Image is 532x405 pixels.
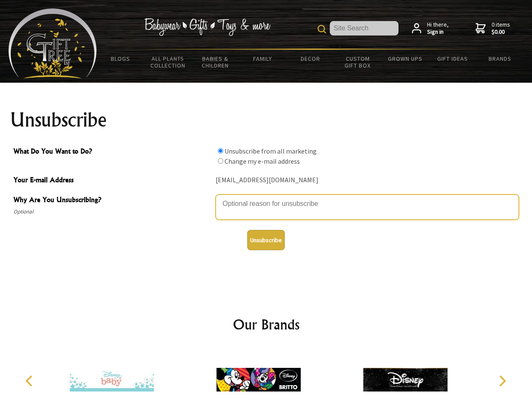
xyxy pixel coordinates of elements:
a: All Plants Collection [144,50,192,74]
a: Family [239,50,287,67]
h1: Unsubscribe [10,110,522,130]
a: Gift Ideas [429,50,476,67]
span: Optional [13,207,211,217]
a: Babies & Children [192,50,239,74]
input: Site Search [330,21,398,35]
a: Hi there,Sign in [412,21,449,36]
h2: Our Brands [17,314,516,335]
a: Brands [476,50,524,67]
span: Hi there, [427,21,449,36]
label: Change my e-mail address [225,157,300,165]
button: Next [493,372,511,390]
button: Unsubscribe [247,230,285,250]
a: Grown Ups [381,50,429,67]
span: Your E-mail Address [13,175,211,187]
span: 0 items [492,21,510,36]
strong: Sign in [427,28,449,36]
div: [EMAIL_ADDRESS][DOMAIN_NAME] [216,174,519,187]
img: Babywear - Gifts - Toys & more [144,18,270,36]
label: Unsubscribe from all marketing [225,147,317,155]
img: product search [318,25,326,33]
button: Previous [21,372,40,390]
input: What Do You Want to Do? [218,148,223,154]
a: 0 items$0.00 [476,21,510,36]
textarea: Why Are You Unsubscribing? [216,194,519,220]
a: BLOGS [97,50,144,67]
span: Why Are You Unsubscribing? [13,194,211,207]
a: Custom Gift Box [334,50,382,74]
img: Babyware - Gifts - Toys and more... [8,8,97,78]
strong: $0.00 [492,28,510,36]
span: What Do You Want to Do? [13,146,211,158]
a: Decor [286,50,334,67]
input: What Do You Want to Do? [218,158,223,164]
